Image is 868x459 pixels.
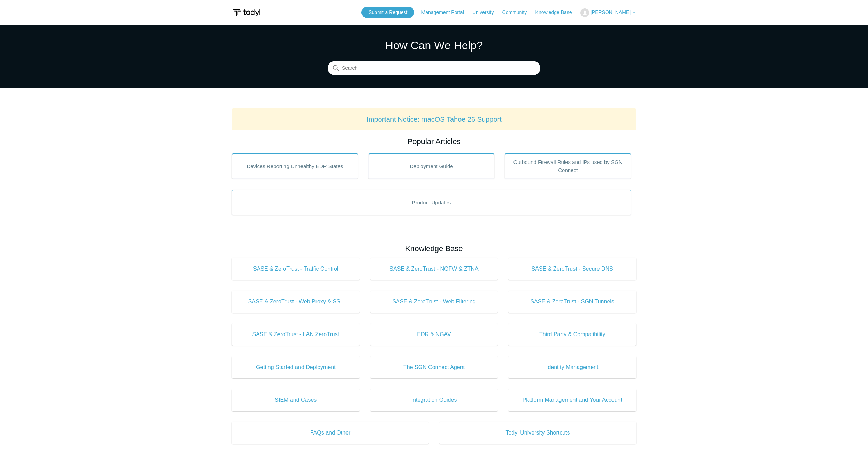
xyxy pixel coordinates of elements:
[361,7,414,18] a: Submit a Request
[370,356,498,378] a: The SGN Connect Agent
[508,389,636,411] a: Platform Management and Your Account
[370,323,498,346] a: EDR & NGAV
[508,258,636,280] a: SASE & ZeroTrust - Secure DNS
[242,265,349,273] span: SASE & ZeroTrust - Traffic Control
[242,429,418,437] span: FAQs and Other
[505,153,631,179] a: Outbound Firewall Rules and IPs used by SGN Connect
[232,291,360,313] a: SASE & ZeroTrust - Web Proxy & SSL
[242,396,349,404] span: SIEM and Cases
[535,9,579,16] a: Knowledge Base
[232,323,360,346] a: SASE & ZeroTrust - LAN ZeroTrust
[232,6,261,19] img: Todyl Support Center Help Center home page
[232,422,429,444] a: FAQs and Other
[450,429,626,437] span: Todyl University Shortcuts
[508,356,636,378] a: Identity Management
[328,37,540,54] h1: How Can We Help?
[232,243,636,254] h2: Knowledge Base
[591,9,631,15] span: [PERSON_NAME]
[508,291,636,313] a: SASE & ZeroTrust - SGN Tunnels
[328,61,540,75] input: Search
[381,363,488,371] span: The SGN Connect Agent
[370,258,498,280] a: SASE & ZeroTrust - NGFW & ZTNA
[242,298,349,306] span: SASE & ZeroTrust - Web Proxy & SSL
[232,356,360,378] a: Getting Started and Deployment
[381,298,488,306] span: SASE & ZeroTrust - Web Filtering
[421,9,471,16] a: Management Portal
[508,323,636,346] a: Third Party & Compatibility
[519,265,626,273] span: SASE & ZeroTrust - Secure DNS
[381,265,488,273] span: SASE & ZeroTrust - NGFW & ZTNA
[232,389,360,411] a: SIEM and Cases
[232,153,358,179] a: Devices Reporting Unhealthy EDR States
[580,8,636,17] button: [PERSON_NAME]
[519,330,626,339] span: Third Party & Compatibility
[232,136,636,147] h2: Popular Articles
[368,153,495,179] a: Deployment Guide
[370,291,498,313] a: SASE & ZeroTrust - Web Filtering
[242,363,349,371] span: Getting Started and Deployment
[370,389,498,411] a: Integration Guides
[366,115,502,123] a: Important Notice: macOS Tahoe 26 Support
[439,422,636,444] a: Todyl University Shortcuts
[519,298,626,306] span: SASE & ZeroTrust - SGN Tunnels
[519,363,626,371] span: Identity Management
[242,330,349,339] span: SASE & ZeroTrust - LAN ZeroTrust
[502,9,534,16] a: Community
[232,190,631,215] a: Product Updates
[381,330,488,339] span: EDR & NGAV
[232,258,360,280] a: SASE & ZeroTrust - Traffic Control
[519,396,626,404] span: Platform Management and Your Account
[381,396,488,404] span: Integration Guides
[472,9,501,16] a: University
